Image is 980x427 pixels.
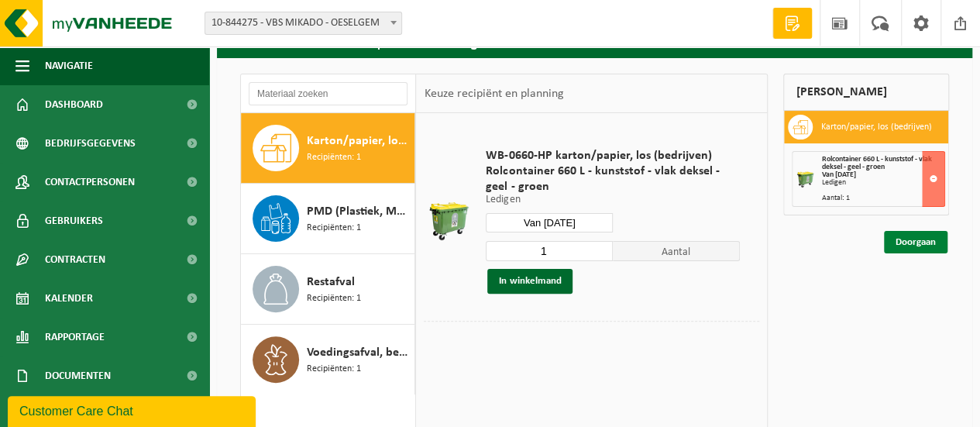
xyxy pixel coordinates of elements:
[45,240,105,279] span: Contracten
[307,291,361,306] span: Recipiënten: 1
[822,170,856,179] strong: Van [DATE]
[822,155,932,171] span: Rolcontainer 660 L - kunststof - vlak deksel - geel - groen
[307,221,361,236] span: Recipiënten: 1
[307,343,411,362] span: Voedingsafval, bevat producten van dierlijke oorsprong, onverpakt, categorie 3
[45,46,93,85] span: Navigatie
[613,241,740,261] span: Aantal
[8,393,259,427] iframe: chat widget
[486,195,740,205] p: Ledigen
[307,362,361,377] span: Recipiënten: 1
[884,231,947,253] a: Doorgaan
[241,113,415,184] button: Karton/papier, los (bedrijven) Recipiënten: 1
[45,318,105,356] span: Rapportage
[307,202,411,221] span: PMD (Plastiek, Metaal, Drankkartons) (bedrijven)
[205,12,402,35] span: 10-844275 - VBS MIKADO - OESELGEM
[205,12,401,34] span: 10-844275 - VBS MIKADO - OESELGEM
[45,279,93,318] span: Kalender
[241,325,415,394] button: Voedingsafval, bevat producten van dierlijke oorsprong, onverpakt, categorie 3 Recipiënten: 1
[45,356,111,395] span: Documenten
[820,115,931,139] h3: Karton/papier, los (bedrijven)
[307,150,361,165] span: Recipiënten: 1
[241,184,415,254] button: PMD (Plastiek, Metaal, Drankkartons) (bedrijven) Recipiënten: 1
[486,213,613,232] input: Selecteer datum
[822,179,944,187] div: Ledigen
[249,82,407,105] input: Materiaal zoeken
[783,74,949,111] div: [PERSON_NAME]
[822,195,944,202] div: Aantal: 1
[45,85,103,124] span: Dashboard
[45,163,135,201] span: Contactpersonen
[241,254,415,325] button: Restafval Recipiënten: 1
[487,269,573,294] button: In winkelmand
[486,164,740,195] span: Rolcontainer 660 L - kunststof - vlak deksel - geel - groen
[416,74,571,113] div: Keuze recipiënt en planning
[45,124,136,163] span: Bedrijfsgegevens
[45,201,103,240] span: Gebruikers
[486,148,740,164] span: WB-0660-HP karton/papier, los (bedrijven)
[307,273,355,291] span: Restafval
[307,132,411,150] span: Karton/papier, los (bedrijven)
